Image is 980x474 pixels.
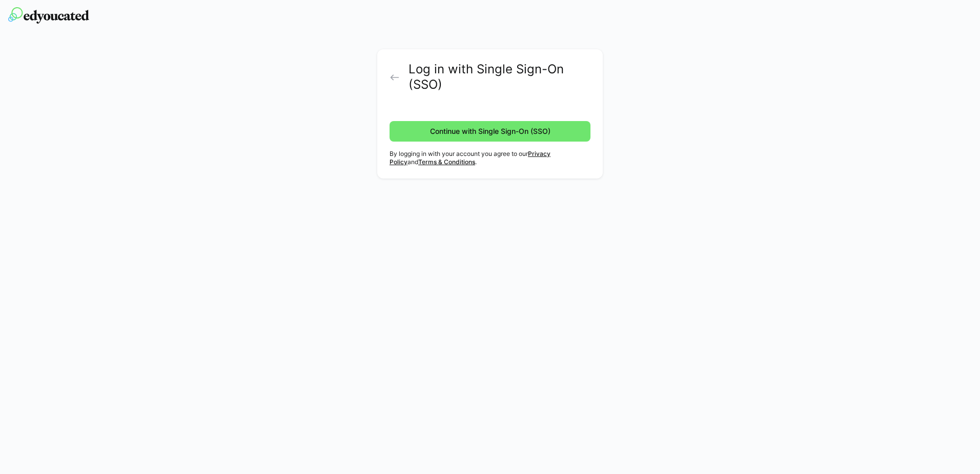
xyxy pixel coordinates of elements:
[8,7,89,24] img: edyoucated
[390,121,590,142] button: Continue with Single Sign-On (SSO)
[390,150,550,166] a: Privacy Policy
[428,126,552,136] span: Continue with Single Sign-On (SSO)
[409,62,590,92] h2: Log in with Single Sign-On (SSO)
[390,150,590,166] p: By logging in with your account you agree to our and .
[418,158,475,166] a: Terms & Conditions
